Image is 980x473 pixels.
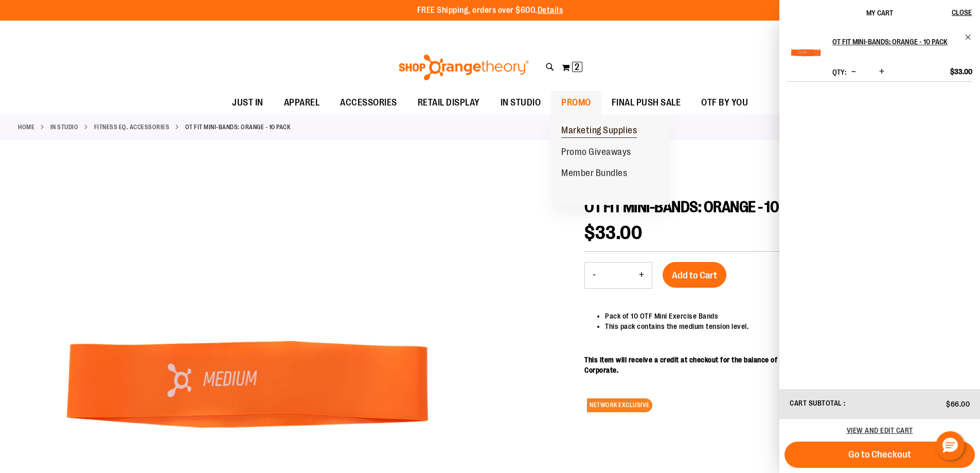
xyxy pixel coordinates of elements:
[946,400,970,408] span: $66.00
[832,33,972,50] a: OT FIT MINI-BANDS: ORANGE - 10 PACK
[605,311,962,321] li: Pack of 10 OTF Mini Exercise Bands
[605,321,962,331] li: This pack contains the medium tension level.
[584,356,958,374] b: This item will receive a credit at checkout for the balance of the product which will be billed d...
[418,91,480,114] span: RETAIL DISPLAY
[787,33,972,82] li: Product
[612,91,681,114] span: FINAL PUSH SALE
[787,33,826,72] img: OT FIT MINI-BANDS: ORANGE - 10 PACK
[950,67,972,76] span: $33.00
[691,91,758,115] a: OTF BY YOU
[584,198,814,216] span: OT FIT MINI-BANDS: ORANGE - 10 PACK
[50,122,79,132] a: IN STUDIO
[561,91,591,114] span: PROMO
[490,91,551,114] a: IN STUDIO
[631,262,652,288] button: Increase product quantity
[832,68,846,76] label: Qty
[185,122,291,132] strong: OT FIT MINI-BANDS: ORANGE - 10 PACK
[584,222,642,243] span: $33.00
[561,168,627,181] span: Member Bundles
[877,67,887,77] button: Increase product quantity
[501,91,541,114] span: IN STUDIO
[663,262,726,288] button: Add to Cart
[330,91,407,115] a: ACCESSORIES
[787,33,826,79] a: OT FIT MINI-BANDS: ORANGE - 10 PACK
[848,449,911,460] span: Go to Checkout
[274,91,330,115] a: APPAREL
[936,431,965,460] button: Hello, have a question? Let’s chat.
[551,115,669,205] ul: PROMO
[672,270,717,281] span: Add to Cart
[551,142,642,163] a: Promo Giveaways
[587,398,652,412] span: NETWORK EXCLUSIVE
[603,263,631,288] input: Product quantity
[538,6,563,15] a: Details
[561,147,631,160] span: Promo Giveaways
[849,67,859,77] button: Decrease product quantity
[407,91,490,115] a: RETAIL DISPLAY
[575,62,579,72] span: 2
[701,91,748,114] span: OTF BY YOU
[847,426,913,434] a: View and edit cart
[585,262,603,288] button: Decrease product quantity
[417,5,563,16] p: FREE Shipping, orders over $600.
[551,91,601,115] a: PROMO
[551,120,647,142] a: Marketing Supplies
[561,125,637,138] span: Marketing Supplies
[790,399,842,407] span: Cart Subtotal
[18,122,34,132] a: Home
[232,91,263,114] span: JUST IN
[601,91,691,115] a: FINAL PUSH SALE
[952,8,972,16] span: Close
[340,91,397,114] span: ACCESSORIES
[832,33,958,50] h2: OT FIT MINI-BANDS: ORANGE - 10 PACK
[965,33,972,41] a: Remove item
[94,122,170,132] a: Fitness Eq. Accessories
[222,91,274,115] a: JUST IN
[866,9,893,17] span: My Cart
[397,55,530,80] img: Shop Orangetheory
[785,442,975,468] button: Go to Checkout
[284,91,320,114] span: APPAREL
[551,163,637,184] a: Member Bundles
